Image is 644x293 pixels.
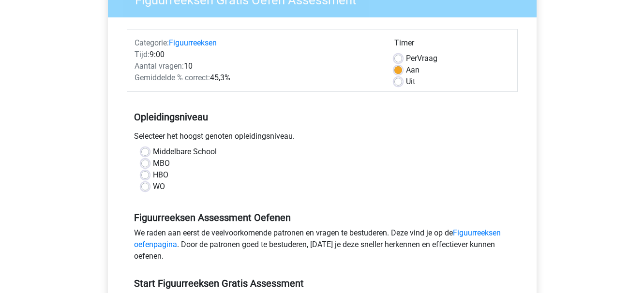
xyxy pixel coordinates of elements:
label: Uit [406,76,415,88]
span: Aantal vragen: [135,61,184,71]
div: 10 [127,60,387,72]
label: WO [153,181,165,192]
div: Selecteer het hoogst genoten opleidingsniveau. [127,131,518,146]
h5: Start Figuurreeksen Gratis Assessment [134,278,510,289]
label: Vraag [406,53,437,64]
span: Categorie: [135,38,169,47]
span: Gemiddelde % correct: [135,73,210,82]
div: We raden aan eerst de veelvoorkomende patronen en vragen te bestuderen. Deze vind je op de . Door... [127,227,518,266]
span: Per [406,54,417,63]
label: MBO [153,158,170,169]
span: Tijd: [135,50,150,59]
label: Aan [406,64,419,76]
div: 45,3% [127,72,387,84]
div: 9:00 [127,49,387,60]
h5: Opleidingsniveau [134,107,510,127]
a: Figuurreeksen [169,38,217,47]
h5: Figuurreeksen Assessment Oefenen [134,212,510,223]
label: HBO [153,169,168,181]
div: Timer [394,37,510,53]
label: Middelbare School [153,146,217,158]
